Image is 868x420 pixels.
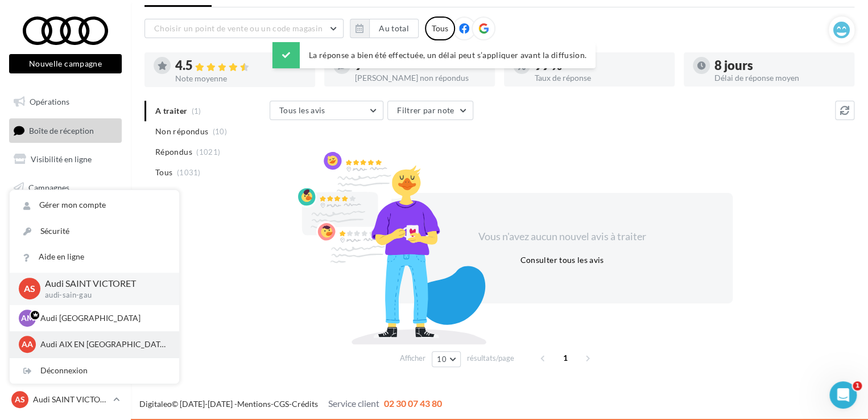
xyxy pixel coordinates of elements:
a: Mentions [237,399,271,409]
span: Visibilité en ligne [31,154,92,164]
span: 1 [853,381,862,390]
div: Vous n'avez aucun nouvel avis à traiter [464,229,660,244]
span: © [DATE]-[DATE] - - - [139,399,442,409]
button: Au total [350,19,419,38]
button: Filtrer par note [387,101,473,120]
span: AM [21,312,34,324]
span: Répondus [155,146,192,158]
span: AA [22,339,33,350]
span: (10) [213,127,227,136]
div: [PERSON_NAME] non répondus [355,74,486,82]
span: 10 [437,355,447,364]
span: Tous les avis [279,105,325,115]
a: Sécurité [10,219,179,244]
div: Tous [425,17,455,40]
div: La réponse a bien été effectuée, un délai peut s’appliquer avant la diffusion. [272,42,596,68]
span: 1 [556,349,574,367]
iframe: Intercom live chat [829,381,857,409]
span: résultats/page [467,353,514,364]
div: Délai de réponse moyen [714,74,845,82]
div: 4.5 [175,59,306,72]
span: Opérations [30,97,69,106]
p: Audi SAINT VICTORET [45,277,161,290]
span: Campagnes [28,183,69,192]
a: Gérer mon compte [10,192,179,218]
a: PLV et print personnalisable [7,232,124,266]
p: Audi AIX EN [GEOGRAPHIC_DATA] [40,339,166,350]
span: (1031) [177,168,201,177]
button: Au total [369,19,419,38]
button: 10 [432,351,461,367]
div: 8 jours [714,59,845,72]
button: Nouvelle campagne [9,54,122,73]
button: Consulter tous les avis [515,253,608,267]
a: Digitaleo [139,399,172,409]
span: AS [24,282,35,295]
span: (1021) [196,147,220,157]
div: Note moyenne [175,75,306,83]
a: AS Audi SAINT VICTORET [9,389,122,410]
p: audi-sain-gau [45,290,161,300]
span: Non répondus [155,126,208,137]
span: Afficher [400,353,425,364]
span: Boîte de réception [29,125,94,135]
button: Tous les avis [270,101,383,120]
p: Audi [GEOGRAPHIC_DATA] [40,312,166,324]
span: AS [15,394,25,405]
p: Audi SAINT VICTORET [33,394,109,405]
span: Service client [328,398,379,409]
a: Boîte de réception [7,118,124,143]
a: Médiathèque [7,204,124,228]
span: Choisir un point de vente ou un code magasin [154,23,323,33]
a: Opérations [7,90,124,114]
a: Campagnes [7,176,124,200]
button: Choisir un point de vente ou un code magasin [144,19,344,38]
a: Aide en ligne [10,244,179,270]
span: Tous [155,167,172,178]
div: Déconnexion [10,358,179,384]
span: 02 30 07 43 80 [384,398,442,409]
div: 99 % [535,59,666,72]
div: Taux de réponse [535,74,666,82]
a: Visibilité en ligne [7,147,124,171]
a: CGS [274,399,289,409]
a: Crédits [292,399,318,409]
